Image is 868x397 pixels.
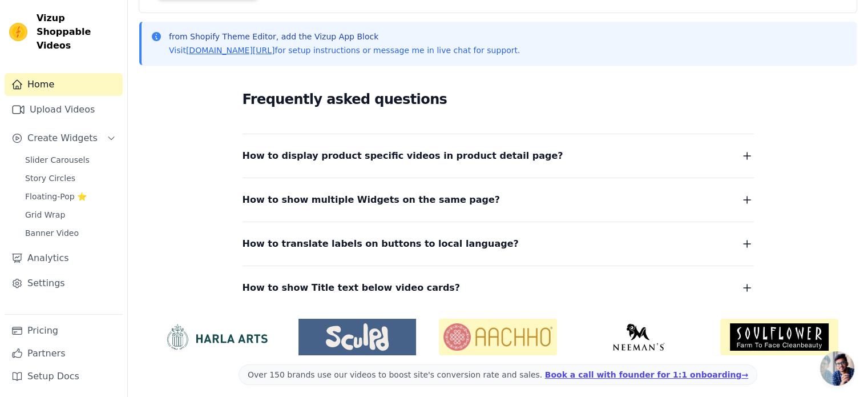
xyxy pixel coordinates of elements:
img: Vizup [9,23,27,41]
button: How to show multiple Widgets on the same page? [243,192,754,208]
a: Setup Docs [5,365,123,388]
button: How to translate labels on buttons to local language? [243,236,754,252]
button: Create Widgets [5,127,123,150]
a: Settings [5,272,123,295]
img: Sculpd US [298,323,417,351]
a: Home [5,73,123,96]
a: Pricing [5,319,123,342]
img: Soulflower [720,319,838,355]
span: How to translate labels on buttons to local language? [243,236,519,252]
a: Partners [5,342,123,365]
p: from Shopify Theme Editor, add the Vizup App Block [169,31,520,42]
a: Upload Videos [5,98,123,121]
span: Story Circles [25,173,75,184]
button: How to display product specific videos in product detail page? [243,148,754,164]
a: Grid Wrap [18,207,123,223]
span: Slider Carousels [25,154,90,166]
span: How to display product specific videos in product detail page? [243,148,563,164]
div: Open chat [820,351,854,386]
img: Aachho [439,319,557,355]
span: Floating-Pop ⭐ [25,191,87,202]
span: Create Widgets [27,131,98,145]
a: Slider Carousels [18,152,123,168]
a: Floating-Pop ⭐ [18,189,123,204]
a: Book a call with founder for 1:1 onboarding [545,370,748,379]
span: Vizup Shoppable Videos [37,11,118,53]
span: How to show multiple Widgets on the same page? [243,192,500,208]
span: Grid Wrap [25,209,65,220]
a: Story Circles [18,170,123,186]
h2: Frequently asked questions [243,88,754,111]
a: Analytics [5,247,123,270]
span: Banner Video [25,227,79,239]
span: How to show Title text below video cards? [243,280,461,296]
img: HarlaArts [158,323,276,351]
img: Neeman's [580,323,698,351]
a: [DOMAIN_NAME][URL] [186,46,275,55]
a: Banner Video [18,225,123,241]
p: Visit for setup instructions or message me in live chat for support. [169,45,520,56]
button: How to show Title text below video cards? [243,280,754,296]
